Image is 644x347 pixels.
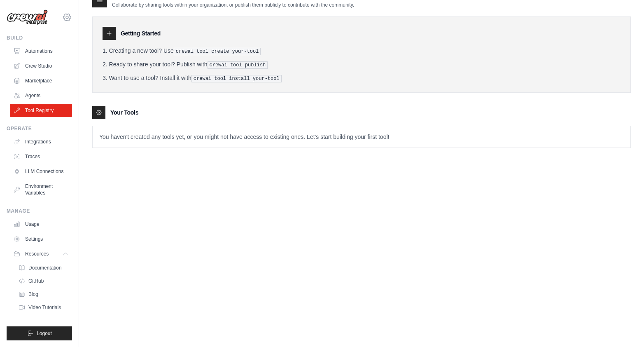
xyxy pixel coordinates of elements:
span: GitHub [28,278,44,284]
pre: crewai tool create your-tool [174,48,261,55]
a: Agents [10,89,72,102]
pre: crewai tool publish [208,61,268,69]
li: Want to use a tool? Install it with [103,74,621,82]
a: Automations [10,45,72,58]
h3: Your Tools [110,108,138,117]
span: Resources [25,251,49,257]
div: Operate [7,125,72,132]
a: GitHub [15,275,72,287]
a: Video Tutorials [15,302,72,313]
span: Video Tutorials [28,304,61,311]
li: Creating a new tool? Use [103,47,621,55]
p: Collaborate by sharing tools within your organization, or publish them publicly to contribute wit... [112,2,354,8]
img: Logo [7,9,48,25]
a: Integrations [10,135,72,148]
a: Usage [10,218,72,231]
a: Tool Registry [10,104,72,117]
button: Resources [10,247,72,260]
a: Environment Variables [10,180,72,199]
a: Blog [15,288,72,300]
a: Traces [10,150,72,163]
li: Ready to share your tool? Publish with [103,60,621,69]
a: Documentation [15,262,72,274]
a: Settings [10,232,72,246]
span: Logout [37,330,52,337]
div: Build [7,35,72,41]
div: Manage [7,208,72,214]
a: LLM Connections [10,165,72,178]
a: Marketplace [10,74,72,87]
h3: Getting Started [121,29,161,38]
span: Blog [28,291,38,298]
pre: crewai tool install your-tool [191,75,282,82]
span: Documentation [28,265,62,271]
button: Logout [7,326,72,340]
p: You haven't created any tools yet, or you might not have access to existing ones. Let's start bui... [93,126,630,148]
a: Crew Studio [10,59,72,73]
